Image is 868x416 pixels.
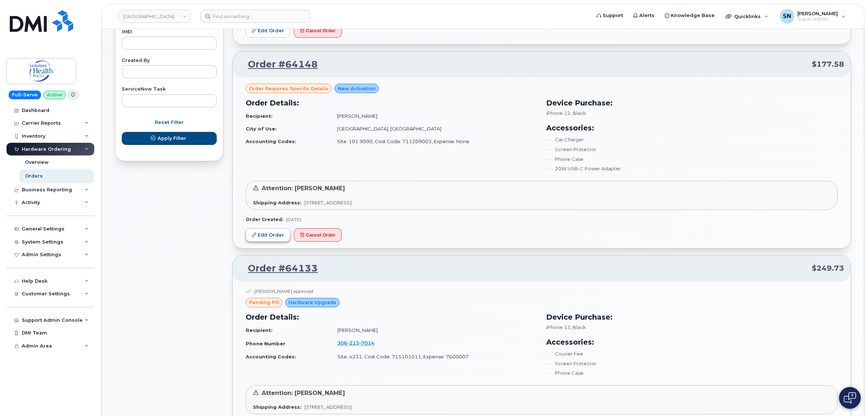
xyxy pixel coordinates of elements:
a: Saskatoon Health Region [119,10,191,23]
span: [PERSON_NAME] [797,11,838,16]
label: IMEI [122,30,217,34]
span: [STREET_ADDRESS] [304,200,352,205]
a: Knowledge Base [660,8,720,23]
span: Attention: [PERSON_NAME] [262,185,345,192]
a: Alerts [628,8,660,23]
li: Screen Protector [546,360,838,367]
span: pending PO [249,299,279,306]
label: Created By [122,58,217,63]
span: , Black [570,324,586,330]
a: Support [591,8,628,23]
strong: Phone Number [246,341,285,346]
label: ServiceNow Task [122,87,217,92]
span: $177.58 [812,59,844,70]
span: , Black [570,110,586,116]
td: [PERSON_NAME] [331,324,537,337]
td: [PERSON_NAME] [331,110,537,122]
span: iPhone 13 [546,324,570,330]
span: Super Admin [797,16,838,22]
span: [STREET_ADDRESS] [304,404,352,410]
span: New Activation [338,85,375,92]
button: Cancel Order [294,228,342,242]
h3: Order Details: [246,97,537,108]
h3: Order Details: [246,312,537,323]
a: Edit Order [246,24,290,38]
span: Attention: [PERSON_NAME] [262,390,345,396]
strong: City of Use: [246,126,277,132]
span: Knowledge Base [671,12,715,19]
img: Open chat [844,392,856,404]
span: Order requires Specific details [249,85,328,92]
span: [DATE] [286,217,301,222]
div: Sabrina Nguyen [775,9,851,24]
li: Phone Case [546,156,838,163]
span: Quicklinks [734,13,761,19]
strong: Accounting Codes: [246,354,296,359]
li: Courier Fee [546,350,838,357]
a: Order #64148 [239,58,318,71]
span: Apply Filter [158,135,186,142]
td: Site: 101.9090, Cost Code: 711209003, Expense: None [331,135,537,148]
strong: Recipient: [246,327,273,333]
li: 20W USB-C Power Adapter [546,165,838,172]
span: 306 [337,340,374,346]
button: Apply Filter [122,132,217,145]
strong: Recipient: [246,113,273,119]
span: Alerts [639,12,655,19]
span: $249.73 [812,263,844,274]
a: Edit Order [246,228,290,242]
strong: Shipping Address: [253,200,302,205]
li: Car Charger [546,136,838,143]
a: 3062137014 [337,340,383,346]
td: Site: 4231, Cost Code: 715101011, Expense: 7600007 [331,350,537,363]
div: Quicklinks [720,9,773,24]
span: Reset Filter [155,119,184,126]
span: Hardware Upgrade [288,299,336,306]
div: [PERSON_NAME] approved [254,288,313,294]
li: Phone Case [546,370,838,377]
button: Reset Filter [122,116,217,129]
li: Screen Protector [546,146,838,153]
span: 7014 [359,340,374,346]
h3: Accessories: [546,337,838,348]
td: [GEOGRAPHIC_DATA], [GEOGRAPHIC_DATA] [331,122,537,135]
button: Cancel Order [294,24,342,38]
h3: Accessories: [546,122,838,133]
h3: Device Purchase: [546,97,838,108]
span: Support [603,12,623,19]
input: Find something... [200,10,310,23]
span: iPhone 12 [546,110,570,116]
strong: Order Created: [246,217,283,222]
h3: Device Purchase: [546,312,838,323]
strong: Shipping Address: [253,404,302,410]
strong: Accounting Codes: [246,138,296,144]
span: 213 [347,340,359,346]
span: SN [783,12,791,21]
a: Order #64133 [239,262,318,275]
